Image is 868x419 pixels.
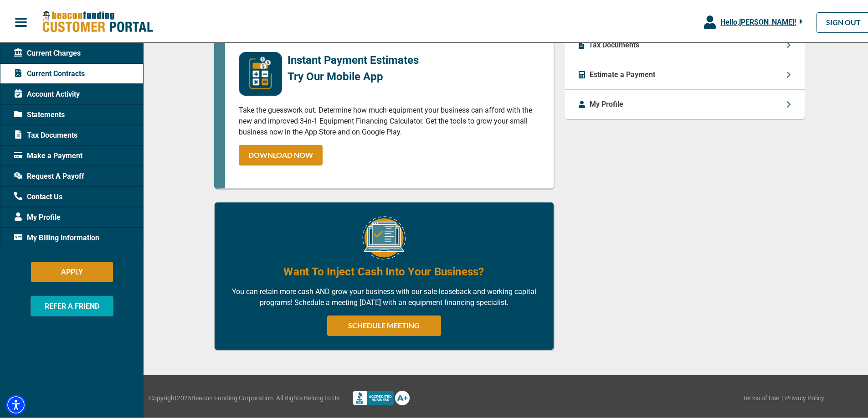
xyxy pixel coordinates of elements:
[14,149,82,160] span: Make a Payment
[239,143,323,164] a: DOWNLOAD NOW
[781,392,783,401] span: |
[14,231,99,242] span: My Billing Information
[14,169,84,180] span: Request A Payoff
[590,97,623,108] p: My Profile
[743,392,779,401] a: Terms of Use
[362,214,406,258] img: Equipment Financing Online Image
[239,50,282,94] img: mobile-app-logo.png
[239,103,540,136] p: Take the guesswork out. Determine how much equipment your business can afford with the new and im...
[14,46,81,57] span: Current Charges
[149,392,341,401] span: Copyright 2025 Beacon Funding Corporation. All Rights Belong to Us.
[31,294,113,315] button: REFER A FRIEND
[42,9,153,32] img: Beacon Funding Customer Portal Logo
[6,393,26,413] div: Accessibility Menu
[288,67,419,83] p: Try Our Mobile App
[327,314,441,334] a: SCHEDULE MEETING
[785,392,824,401] a: Privacy Policy
[283,262,484,278] h4: Want To Inject Cash Into Your Business?
[14,67,85,78] span: Current Contracts
[720,16,796,25] span: Hello, [PERSON_NAME] !
[228,285,540,306] p: You can retain more cash AND grow your business with our sale-leaseback and working capital progr...
[14,190,62,201] span: Contact Us
[31,260,113,280] button: APPLY
[14,210,61,221] span: My Profile
[14,128,77,139] span: Tax Documents
[288,50,419,67] p: Instant Payment Estimates
[589,38,639,49] p: Tax Documents
[14,87,80,98] span: Account Activity
[353,389,410,403] img: Better Bussines Beareau logo A+
[590,67,655,78] p: Estimate a Payment
[14,108,65,119] span: Statements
